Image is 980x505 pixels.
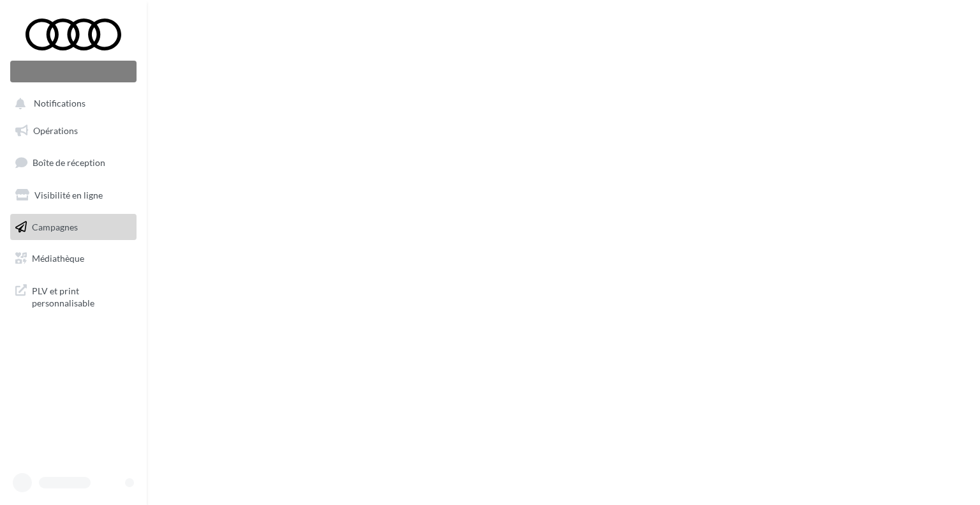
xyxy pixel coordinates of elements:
[8,117,139,144] a: Opérations
[10,61,137,82] div: Nouvelle campagne
[32,221,78,232] span: Campagnes
[8,182,139,209] a: Visibilité en ligne
[8,277,139,315] a: PLV et print personnalisable
[33,157,105,168] span: Boîte de réception
[32,253,84,264] span: Médiathèque
[8,214,139,241] a: Campagnes
[8,149,139,176] a: Boîte de réception
[34,98,85,109] span: Notifications
[34,190,103,200] span: Visibilité en ligne
[8,245,139,272] a: Médiathèque
[33,125,78,136] span: Opérations
[32,282,131,310] span: PLV et print personnalisable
